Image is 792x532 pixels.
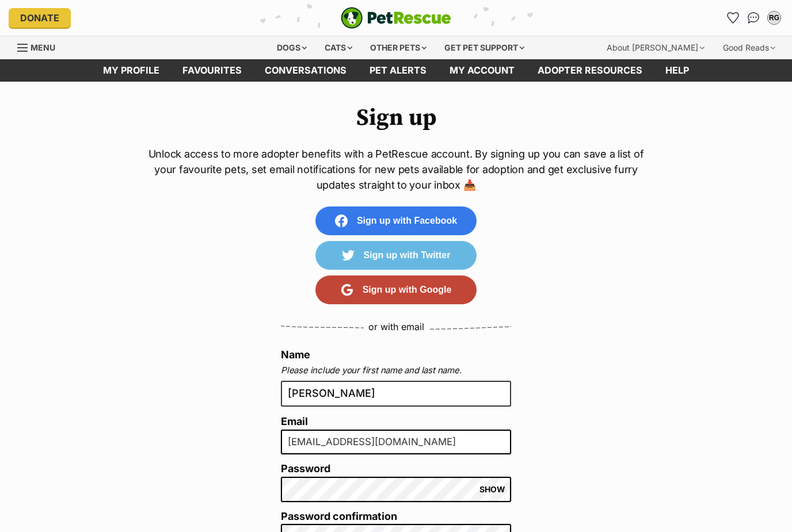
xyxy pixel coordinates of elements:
a: Adopter resources [526,59,654,82]
label: Email [281,416,511,428]
div: Cats [317,36,360,59]
button: Sign up with Twitter [315,241,477,270]
img: chat-41dd97257d64d25036548639549fe6c8038ab92f7586957e7f3b1b290dea8141.svg [748,12,760,24]
h1: Sign up [143,105,649,131]
div: About [PERSON_NAME] [599,36,713,59]
a: Help [654,59,700,82]
a: Favourites [171,59,253,82]
span: or with email [364,316,429,337]
a: Favourites [724,9,742,27]
a: conversations [253,59,358,82]
span: Menu [31,43,55,52]
div: Other pets [362,36,435,59]
a: Pet alerts [358,59,438,82]
span: SHOW [479,485,505,494]
label: Password confirmation [281,511,511,523]
a: My account [438,59,526,82]
div: Get pet support [436,36,532,59]
button: My account [765,9,783,27]
label: Password [281,463,511,475]
p: Please include your first name and last name. [281,364,511,377]
button: Sign up with Facebook [315,206,477,235]
a: Conversations [744,9,763,27]
p: Unlock access to more adopter benefits with a PetRescue account. By signing up you can save a lis... [143,146,649,193]
a: PetRescue [341,7,451,29]
div: RG [768,12,780,24]
ul: Account quick links [724,9,783,27]
img: logo-e224e6f780fb5917bec1dbf3a21bbac754714ae5b6737aabdf751b685950b380.svg [341,7,451,29]
a: Donate [9,8,71,28]
div: Dogs [269,36,315,59]
a: My profile [92,59,171,82]
div: Good Reads [715,36,783,59]
button: Sign up with Google [315,275,477,304]
label: Name [281,349,310,361]
a: Menu [17,36,63,57]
